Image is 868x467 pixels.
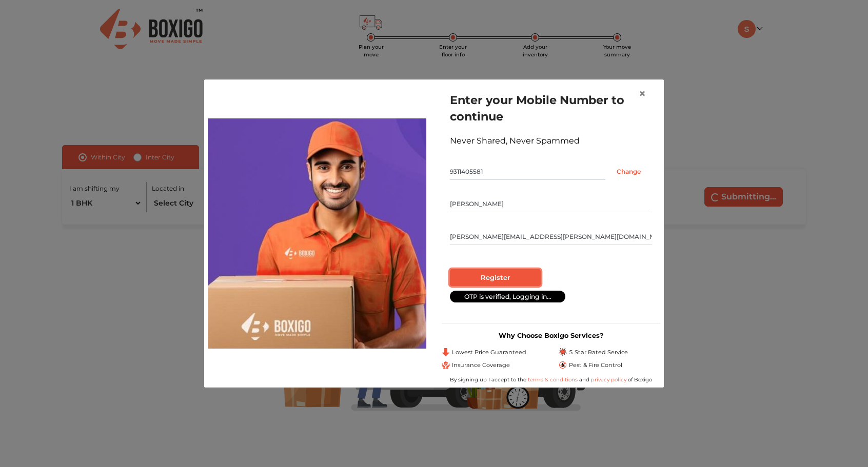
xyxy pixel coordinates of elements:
[452,361,510,370] span: Insurance Coverage
[450,291,565,302] div: OTP is verified, Logging in...
[442,376,660,383] div: By signing up I accept to the and of Boxigo
[450,196,652,212] input: Your Name
[569,348,628,357] span: 5 Star Rated Service
[442,332,660,339] h3: Why Choose Boxigo Services?
[639,86,646,101] span: ×
[452,348,526,357] span: Lowest Price Guaranteed
[569,361,622,370] span: Pest & Fire Control
[450,92,652,125] h1: Enter your Mobile Number to continue
[450,135,652,147] div: Never Shared, Never Spammed
[450,229,652,245] input: Email Id
[605,164,652,180] input: Change
[589,376,628,383] a: privacy policy
[208,118,426,348] img: relocation-img
[630,79,654,108] button: Close
[528,376,579,383] a: terms & conditions
[450,269,541,287] input: Register
[450,164,605,180] input: Mobile No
